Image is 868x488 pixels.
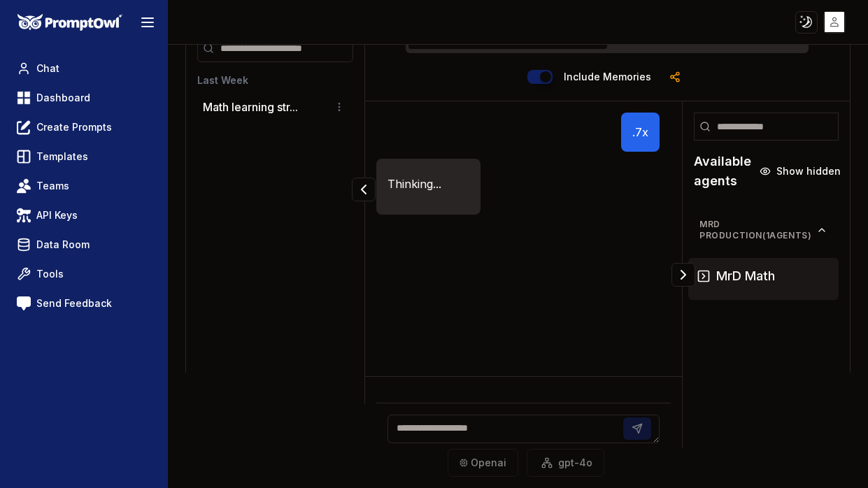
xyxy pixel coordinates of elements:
button: MrD Production(1agents) [688,213,839,247]
button: Math learning str... [203,99,298,115]
button: Collapse panel [671,263,695,287]
a: Dashboard [11,85,156,110]
p: .7x [632,124,648,141]
a: Data Room [11,232,156,257]
img: placeholder-user.jpg [825,12,845,32]
h3: MrD Math [716,266,775,286]
img: feedback [17,296,31,310]
span: Show hidden [776,164,841,178]
span: Teams [36,179,69,193]
a: Templates [11,144,156,169]
a: Chat [11,56,156,81]
span: Create Prompts [36,120,112,134]
button: Show hidden [751,160,849,182]
a: Create Prompts [11,115,156,140]
span: Dashboard [36,91,90,105]
a: Send Feedback [11,291,156,316]
span: Data Room [36,238,90,252]
span: MrD Production ( 1 agents) [699,219,816,241]
p: Thinking... [387,175,441,192]
h2: Available agents [694,152,751,191]
h3: Last Week [197,73,353,87]
a: API Keys [11,203,156,228]
button: Include memories in the messages below [527,70,553,84]
span: Chat [36,62,59,76]
img: PromptOwl [17,14,122,31]
span: Templates [36,150,88,164]
button: Collapse panel [352,178,376,201]
span: Send Feedback [36,296,112,310]
span: Tools [36,267,64,281]
button: Conversation options [331,99,348,115]
a: Tools [11,261,156,287]
span: API Keys [36,208,78,222]
a: Teams [11,173,156,199]
label: Include memories in the messages below [564,72,651,82]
